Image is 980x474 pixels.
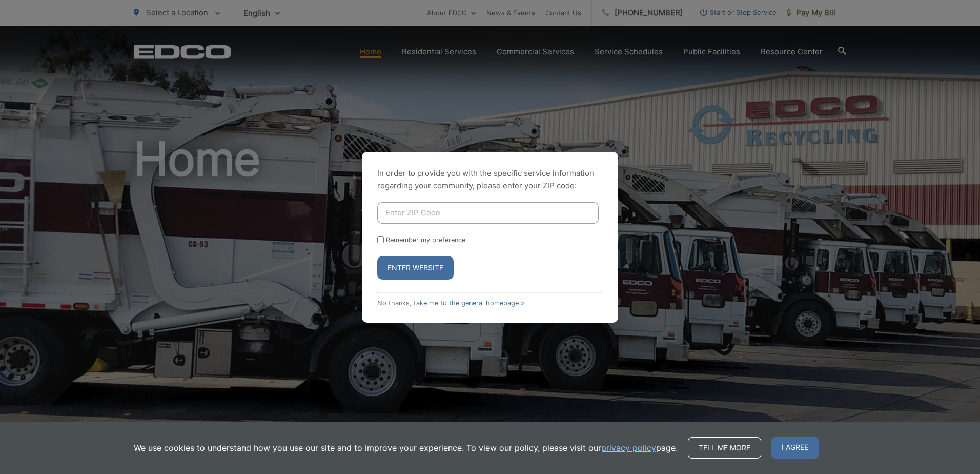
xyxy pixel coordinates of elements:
a: No thanks, take me to the general homepage > [377,299,525,307]
label: Remember my preference [386,236,465,244]
a: privacy policy [601,442,656,454]
a: Tell me more [688,437,761,459]
p: We use cookies to understand how you use our site and to improve your experience. To view our pol... [134,442,678,454]
button: Enter Website [377,256,454,280]
input: Enter ZIP Code [377,202,599,224]
span: I agree [771,437,819,459]
p: In order to provide you with the specific service information regarding your community, please en... [377,167,603,192]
